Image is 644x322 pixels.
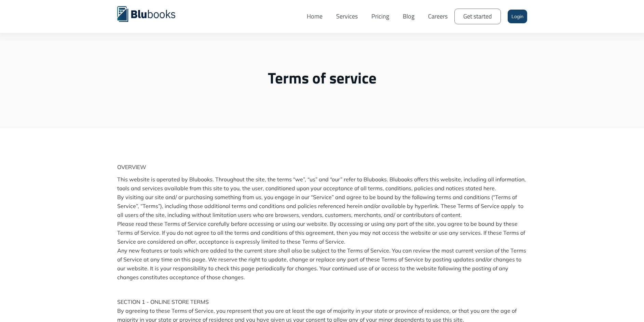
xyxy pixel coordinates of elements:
a: Pricing [365,5,396,28]
a: Blog [396,5,421,28]
a: Careers [421,5,454,28]
a: Get started [454,9,501,24]
a: Services [329,5,365,28]
p: OVERVIEW [117,163,527,171]
p: This website is operated by Blubooks. Throughout the site, the terms “we”, “us” and “our” refer t... [117,175,527,282]
a: home [117,5,186,22]
a: Home [300,5,329,28]
a: Login [508,10,527,23]
p: ‍ [117,285,527,294]
h2: Terms of service [117,68,527,87]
